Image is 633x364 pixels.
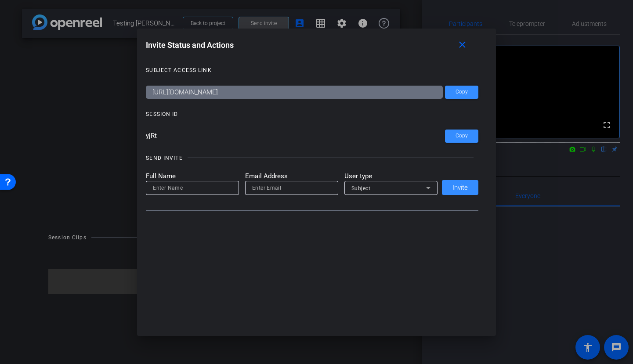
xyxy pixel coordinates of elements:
mat-label: Full Name [146,171,239,181]
mat-label: User type [344,171,438,181]
div: SUBJECT ACCESS LINK [146,66,211,75]
input: Enter Email [252,183,331,193]
mat-label: Email Address [245,171,338,181]
mat-icon: close [457,40,468,50]
span: Subject [351,185,371,191]
div: SEND INVITE [146,154,182,162]
openreel-title-line: SESSION ID [146,110,478,119]
div: SESSION ID [146,110,178,119]
span: Copy [456,89,468,95]
input: Enter Name [153,183,232,193]
div: Invite Status and Actions [146,37,478,53]
button: Copy [445,86,478,99]
openreel-title-line: SEND INVITE [146,154,478,162]
openreel-title-line: SUBJECT ACCESS LINK [146,66,478,75]
span: Copy [456,133,468,139]
button: Copy [445,130,478,143]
